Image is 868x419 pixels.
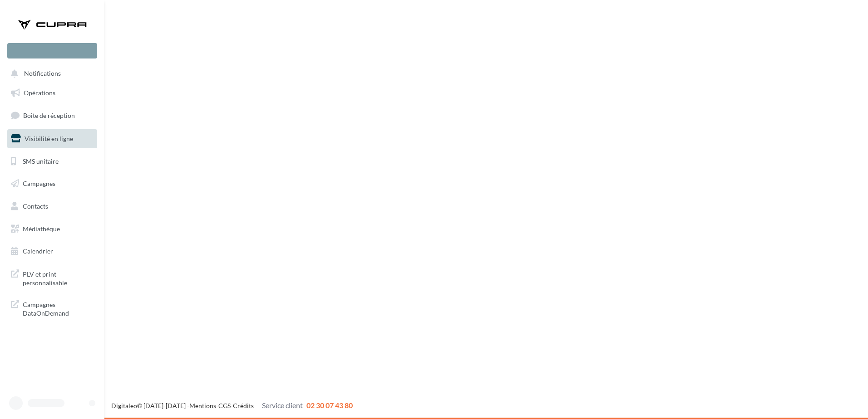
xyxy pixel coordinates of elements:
[189,402,216,409] a: Mentions
[111,402,353,409] span: © [DATE]-[DATE] - - -
[23,202,48,210] span: Contacts
[5,129,99,148] a: Visibilité en ligne
[5,242,99,261] a: Calendrier
[23,180,55,187] span: Campagnes
[24,89,55,97] span: Opérations
[5,264,99,291] a: PLV et print personnalisable
[25,135,73,142] span: Visibilité en ligne
[7,43,97,58] div: Nouvelle campagne
[23,157,59,165] span: SMS unitaire
[5,295,99,322] a: Campagnes DataOnDemand
[24,70,61,78] span: Notifications
[23,247,53,255] span: Calendrier
[23,112,75,119] span: Boîte de réception
[23,225,60,233] span: Médiathèque
[262,401,303,409] span: Service client
[5,106,99,125] a: Boîte de réception
[23,268,94,287] span: PLV et print personnalisable
[5,219,99,239] a: Médiathèque
[5,174,99,193] a: Campagnes
[306,401,353,409] span: 02 30 07 43 80
[233,402,254,409] a: Crédits
[5,83,99,102] a: Opérations
[111,402,137,409] a: Digitaleo
[5,152,99,171] a: SMS unitaire
[218,402,231,409] a: CGS
[23,298,94,318] span: Campagnes DataOnDemand
[5,197,99,216] a: Contacts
